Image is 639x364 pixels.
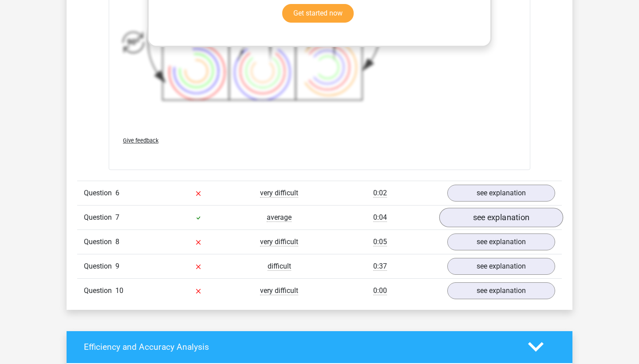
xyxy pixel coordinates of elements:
[260,237,298,246] span: very difficult
[373,213,387,222] span: 0:04
[84,212,115,223] span: Question
[260,189,298,198] span: very difficult
[373,189,387,198] span: 0:02
[447,233,555,250] a: see explanation
[439,208,563,227] a: see explanation
[447,282,555,299] a: see explanation
[260,286,298,295] span: very difficult
[447,258,555,275] a: see explanation
[268,262,291,271] span: difficult
[373,237,387,246] span: 0:05
[115,189,119,197] span: 6
[267,213,292,222] span: average
[84,261,115,272] span: Question
[373,262,387,271] span: 0:37
[123,137,158,144] span: Give feedback
[115,286,123,295] span: 10
[84,188,115,198] span: Question
[447,185,555,202] a: see explanation
[282,4,354,23] a: Get started now
[84,237,115,247] span: Question
[373,286,387,295] span: 0:00
[84,342,515,352] h4: Efficiency and Accuracy Analysis
[84,285,115,296] span: Question
[115,237,119,246] span: 8
[115,262,119,270] span: 9
[115,213,119,222] span: 7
